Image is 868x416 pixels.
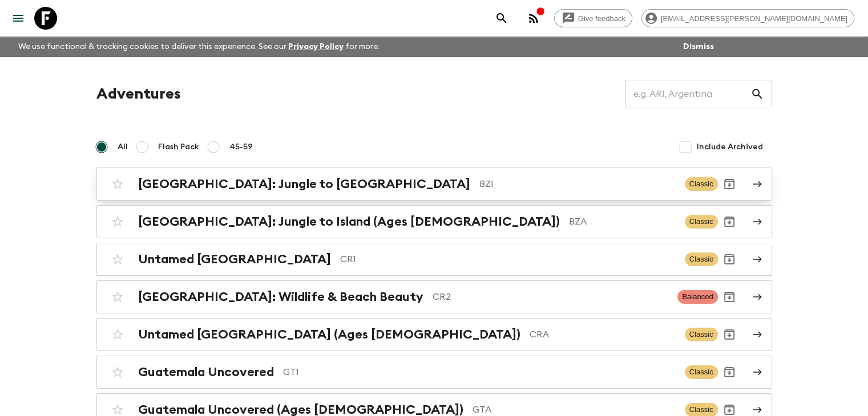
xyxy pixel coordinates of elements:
a: [GEOGRAPHIC_DATA]: Jungle to Island (Ages [DEMOGRAPHIC_DATA])BZAClassicArchive [96,205,772,238]
h1: Adventures [96,83,181,105]
span: Classic [685,177,718,191]
div: [EMAIL_ADDRESS][PERSON_NAME][DOMAIN_NAME] [641,9,854,27]
button: Archive [718,210,741,233]
p: CR1 [340,252,676,266]
a: Untamed [GEOGRAPHIC_DATA]CR1ClassicArchive [96,243,772,276]
span: Balanced [677,290,717,304]
h2: Untamed [GEOGRAPHIC_DATA] (Ages [DEMOGRAPHIC_DATA]) [138,327,520,342]
p: CRA [530,328,676,341]
p: We use functional & tracking cookies to deliver this experience. See our for more. [14,36,384,57]
span: All [118,141,128,153]
button: Archive [718,361,741,384]
button: Archive [718,286,741,308]
button: Archive [718,248,741,271]
span: 45-59 [229,141,253,153]
span: Classic [685,215,718,229]
button: menu [7,7,30,30]
p: CR2 [433,290,669,304]
span: Include Archived [697,141,763,153]
button: Archive [718,323,741,346]
button: Archive [718,173,741,195]
button: search adventures [490,7,513,30]
p: BZ1 [479,177,676,191]
span: Classic [685,328,718,341]
span: Flash Pack [158,141,199,153]
span: [EMAIL_ADDRESS][PERSON_NAME][DOMAIN_NAME] [655,14,854,23]
h2: [GEOGRAPHIC_DATA]: Jungle to [GEOGRAPHIC_DATA] [138,177,470,191]
h2: Guatemala Uncovered [138,365,274,380]
span: Give feedback [572,14,632,23]
a: Give feedback [554,9,632,27]
span: Classic [685,252,718,266]
input: e.g. AR1, Argentina [625,78,750,110]
h2: [GEOGRAPHIC_DATA]: Jungle to Island (Ages [DEMOGRAPHIC_DATA]) [138,214,560,229]
a: Untamed [GEOGRAPHIC_DATA] (Ages [DEMOGRAPHIC_DATA])CRAClassicArchive [96,318,772,351]
a: Privacy Policy [288,43,344,51]
p: GT1 [283,365,676,379]
h2: [GEOGRAPHIC_DATA]: Wildlife & Beach Beauty [138,289,423,304]
p: BZA [569,215,676,229]
a: [GEOGRAPHIC_DATA]: Wildlife & Beach BeautyCR2BalancedArchive [96,280,772,313]
h2: Untamed [GEOGRAPHIC_DATA] [138,252,331,267]
button: Dismiss [680,39,717,55]
a: Guatemala UncoveredGT1ClassicArchive [96,356,772,389]
a: [GEOGRAPHIC_DATA]: Jungle to [GEOGRAPHIC_DATA]BZ1ClassicArchive [96,168,772,201]
span: Classic [685,365,718,379]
